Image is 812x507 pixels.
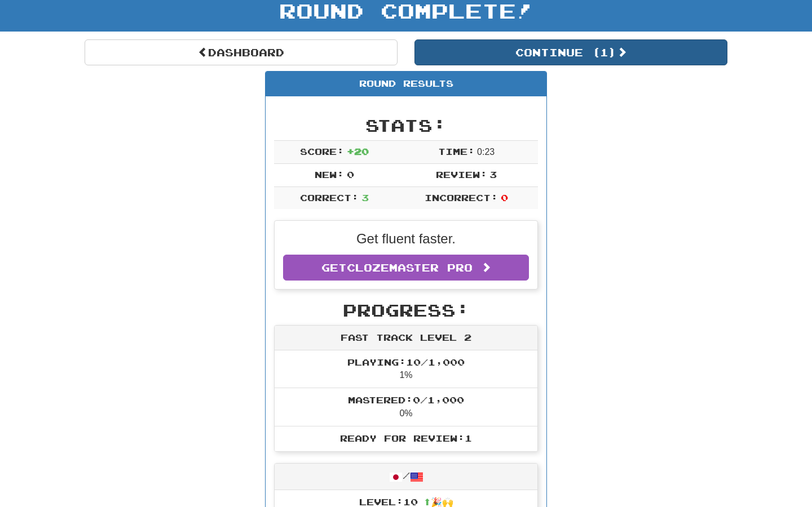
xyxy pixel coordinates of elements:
[414,39,727,65] button: Continue (1)
[418,496,453,507] span: ⬆🎉🙌
[347,146,369,157] span: + 20
[275,350,537,389] li: 1%
[477,147,495,157] span: 0 : 23
[85,39,398,65] a: Dashboard
[283,255,529,281] a: GetClozemaster Pro
[274,116,538,135] h2: Stats:
[275,326,537,350] div: Fast Track Level 2
[361,192,369,203] span: 3
[275,464,537,490] div: /
[436,169,487,180] span: Review:
[283,229,529,248] p: Get fluent faster.
[275,388,537,426] li: 0%
[438,146,475,157] span: Time:
[340,433,472,443] span: Ready for Review: 1
[347,169,354,180] span: 0
[359,496,453,507] span: Level: 10
[501,192,508,203] span: 0
[266,72,546,96] div: Round Results
[274,301,538,319] h2: Progress:
[347,261,473,274] span: Clozemaster Pro
[300,192,359,203] span: Correct:
[300,146,344,157] span: Score:
[348,394,464,405] span: Mastered: 0 / 1,000
[347,357,465,367] span: Playing: 10 / 1,000
[425,192,498,203] span: Incorrect:
[489,169,497,180] span: 3
[315,169,344,180] span: New:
